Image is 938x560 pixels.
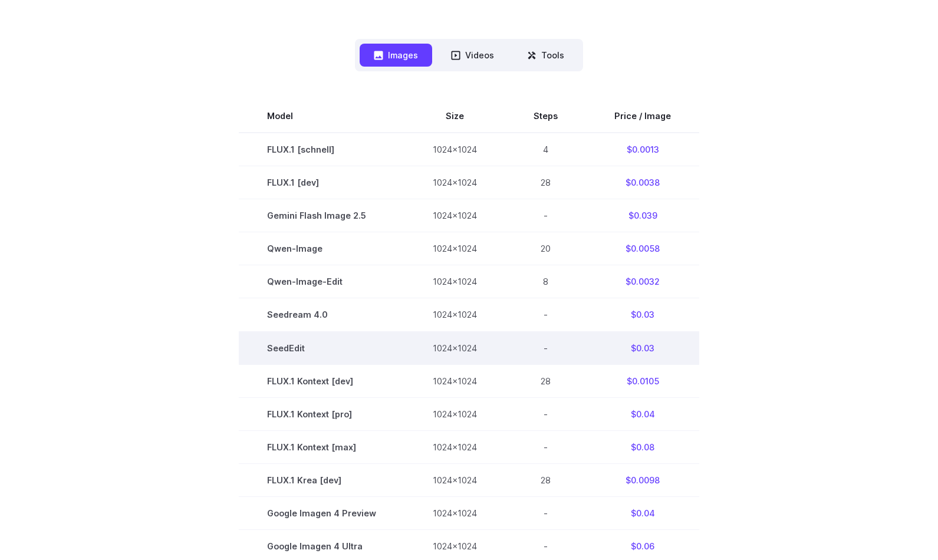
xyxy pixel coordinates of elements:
td: $0.039 [586,199,699,232]
td: FLUX.1 Kontext [pro] [239,397,404,430]
td: 1024x1024 [404,496,505,529]
td: Google Imagen 4 Preview [239,496,404,529]
td: 1024x1024 [404,199,505,232]
td: 1024x1024 [404,364,505,397]
td: 1024x1024 [404,133,505,166]
td: 1024x1024 [404,331,505,364]
td: 4 [505,133,586,166]
td: - [505,331,586,364]
td: - [505,298,586,331]
td: 28 [505,166,586,199]
th: Price / Image [586,100,699,133]
td: 1024x1024 [404,430,505,463]
td: 8 [505,265,586,298]
td: 28 [505,364,586,397]
td: $0.0013 [586,133,699,166]
td: $0.0038 [586,166,699,199]
td: $0.0098 [586,463,699,496]
td: $0.0105 [586,364,699,397]
td: FLUX.1 Krea [dev] [239,463,404,496]
td: - [505,496,586,529]
font: Videos [465,48,494,62]
td: Qwen-Image-Edit [239,265,404,298]
td: $0.0058 [586,232,699,265]
font: Images [388,48,418,62]
th: Steps [505,100,586,133]
td: 1024x1024 [404,166,505,199]
td: - [505,430,586,463]
span: Gemini Flash Image 2.5 [267,209,376,222]
td: FLUX.1 Kontext [max] [239,430,404,463]
td: $0.03 [586,331,699,364]
td: SeedEdit [239,331,404,364]
td: $0.03 [586,298,699,331]
td: 28 [505,463,586,496]
td: $0.0032 [586,265,699,298]
td: 1024x1024 [404,265,505,298]
td: - [505,397,586,430]
td: Qwen-Image [239,232,404,265]
td: $0.04 [586,496,699,529]
td: $0.08 [586,430,699,463]
td: $0.04 [586,397,699,430]
td: FLUX.1 [dev] [239,166,404,199]
th: Size [404,100,505,133]
td: FLUX.1 [schnell] [239,133,404,166]
td: FLUX.1 Kontext [dev] [239,364,404,397]
font: Tools [541,48,564,62]
td: Seedream 4.0 [239,298,404,331]
td: 20 [505,232,586,265]
td: 1024x1024 [404,463,505,496]
td: 1024x1024 [404,232,505,265]
td: - [505,199,586,232]
th: Model [239,100,404,133]
td: 1024x1024 [404,397,505,430]
td: 1024x1024 [404,298,505,331]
